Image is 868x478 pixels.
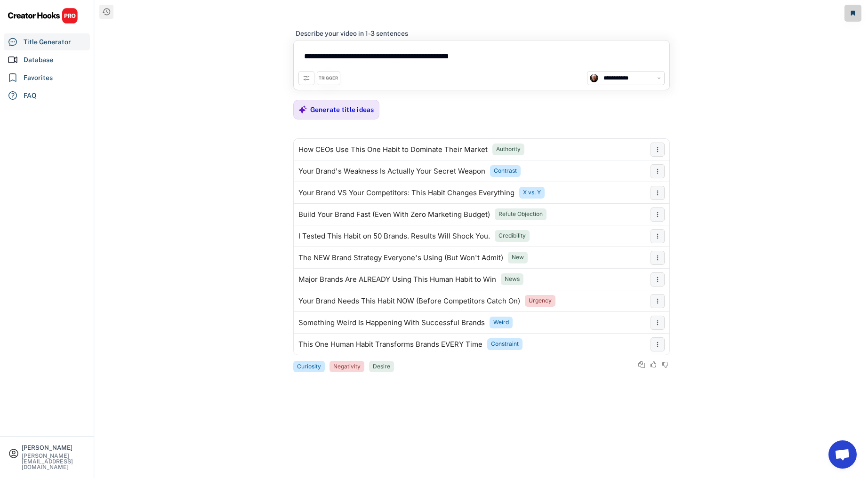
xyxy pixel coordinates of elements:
div: Negativity [333,363,361,371]
div: [PERSON_NAME] [22,445,86,451]
div: The NEW Brand Strategy Everyone's Using (But Won't Admit) [298,254,503,262]
div: Database [24,55,53,65]
div: Constraint [491,340,519,348]
div: Desire [373,363,390,371]
a: Open chat [828,440,857,469]
div: Contrast [494,167,517,175]
div: Curiosity [297,363,321,371]
div: Your Brand VS Your Competitors: This Habit Changes Everything [298,189,514,197]
div: Generate title ideas [310,105,374,114]
div: Favorites [24,73,53,83]
div: X vs. Y [523,189,541,197]
div: New [512,254,524,262]
div: Your Brand Needs This Habit NOW (Before Competitors Catch On) [298,297,520,305]
div: I Tested This Habit on 50 Brands. Results Will Shock You. [298,232,490,240]
div: Title Generator [24,37,71,47]
div: Authority [496,145,521,153]
div: FAQ [24,91,37,101]
div: Weird [493,319,509,327]
div: Your Brand's Weakness Is Actually Your Secret Weapon [298,167,485,175]
img: CHPRO%20Logo.svg [8,8,78,24]
div: TRIGGER [319,75,338,81]
div: Something Weird Is Happening With Successful Brands [298,319,485,327]
div: Credibility [498,232,526,240]
div: Major Brands Are ALREADY Using This Human Habit to Win [298,276,496,283]
div: Refute Objection [498,210,543,218]
div: This One Human Habit Transforms Brands EVERY Time [298,341,482,348]
div: Urgency [529,297,552,305]
div: Build Your Brand Fast (Even With Zero Marketing Budget) [298,211,490,218]
div: [PERSON_NAME][EMAIL_ADDRESS][DOMAIN_NAME] [22,453,86,470]
div: News [505,275,520,283]
img: channels4_profile.jpg [590,74,598,82]
div: Describe your video in 1-3 sentences [296,29,408,38]
div: How CEOs Use This One Habit to Dominate Their Market [298,146,488,153]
